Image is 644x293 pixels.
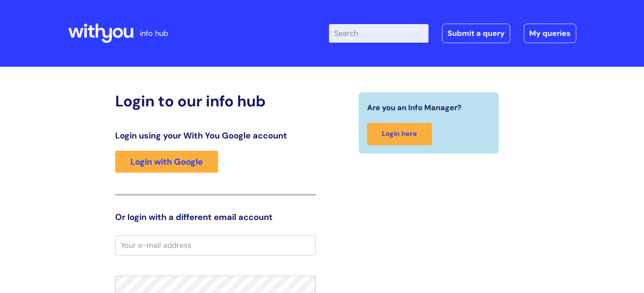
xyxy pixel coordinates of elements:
[367,101,462,114] span: Are you an Info Manager?
[140,27,168,40] p: info hub
[115,212,316,222] h3: Or login with a different email account
[115,92,316,110] h2: Login to our info hub
[367,123,432,145] a: Login here
[115,236,316,255] input: Your e-mail address
[524,24,576,43] a: My queries
[442,24,510,43] a: Submit a query
[115,130,316,141] h3: Login using your With You Google account
[115,151,218,173] a: Login with Google
[329,24,428,43] input: Search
